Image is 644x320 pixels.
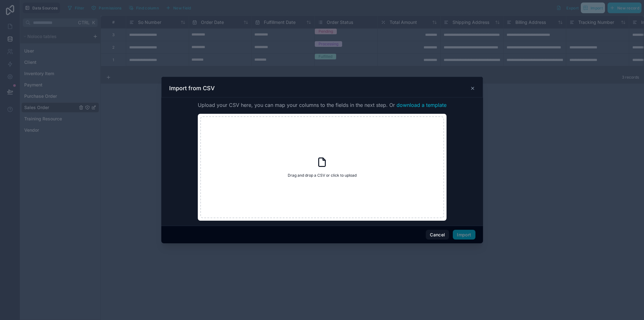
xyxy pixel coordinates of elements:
span: Upload your CSV here, you can map your columns to the fields in the next step. Or [198,101,447,109]
span: Drag and drop a CSV or click to upload [288,173,357,178]
button: download a template [397,101,447,109]
button: Cancel [426,230,449,240]
h3: Import from CSV [169,85,215,92]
